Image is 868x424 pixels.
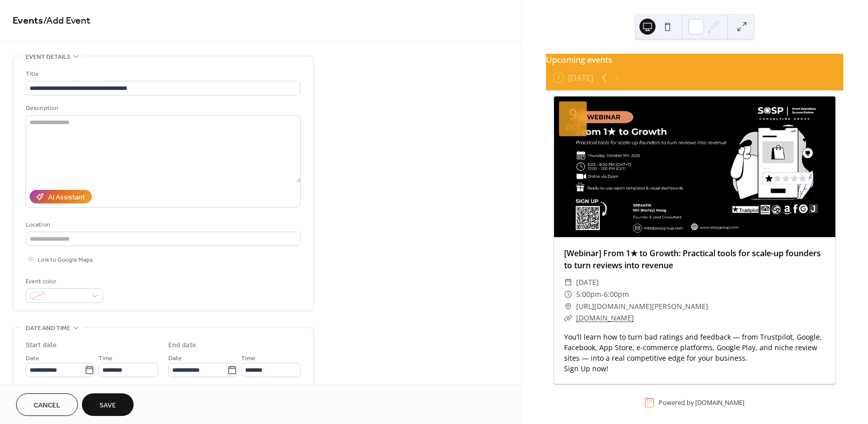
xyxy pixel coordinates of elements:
span: [DATE] [576,276,599,288]
span: Cancel [34,400,60,411]
span: 5:00pm [576,288,601,300]
div: ​ [564,276,572,288]
div: Location [26,220,299,230]
span: - [601,288,604,300]
div: ​ [564,288,572,300]
div: Description [26,103,299,114]
a: [DOMAIN_NAME] [695,398,744,407]
a: [DOMAIN_NAME] [576,313,634,323]
span: / Add Event [43,11,90,31]
span: Time [98,353,113,364]
span: Time [241,353,255,364]
a: Events [13,11,43,31]
div: End date [168,340,196,351]
div: Oct [566,124,580,131]
div: Upcoming events [546,54,843,66]
span: Date [26,353,39,364]
span: [URL][DOMAIN_NAME][PERSON_NAME] [576,300,708,312]
a: [Webinar] From 1★ to Growth: Practical tools for scale-up founders to turn reviews into revenue [564,248,821,271]
div: ​ [564,300,572,312]
span: 6:00pm [604,288,629,300]
div: Powered by [659,398,744,407]
span: Date [168,353,182,364]
div: Start date [26,340,57,351]
button: Save [82,393,134,416]
div: ​ [564,312,572,324]
span: Save [99,400,116,411]
button: AI Assistant [30,190,92,203]
span: Link to Google Maps [38,255,93,265]
button: Cancel [16,393,78,416]
span: Date and time [26,323,70,334]
span: Event details [26,52,70,62]
div: Title [26,69,299,79]
div: AI Assistant [48,192,85,203]
div: 9 [569,107,577,122]
div: Event color [26,276,101,287]
div: You’ll learn how to turn bad ratings and feedback — from Trustpilot, Google, Facebook, App Store,... [554,332,835,374]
